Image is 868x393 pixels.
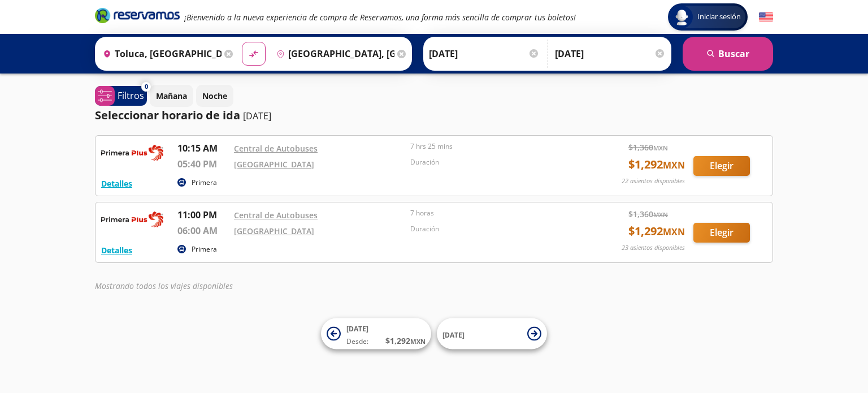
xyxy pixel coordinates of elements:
[429,40,540,68] input: Elegir Fecha
[177,141,228,155] p: 10:15 AM
[101,178,132,189] button: Detalles
[177,208,228,222] p: 11:00 PM
[759,10,773,24] button: English
[663,226,685,238] small: MXN
[243,109,271,123] p: [DATE]
[622,243,685,253] p: 23 asientos disponibles
[410,157,581,167] p: Duración
[693,156,750,176] button: Elegir
[95,86,147,106] button: 0Filtros
[95,7,180,27] a: Brand Logo
[101,208,163,231] img: RESERVAMOS
[95,280,233,291] em: Mostrando todos los viajes disponibles
[95,7,180,24] i: Brand Logo
[410,224,581,234] p: Duración
[410,337,426,346] small: MXN
[95,107,240,124] p: Seleccionar horario de ida
[628,208,668,220] span: $ 1,360
[177,224,228,237] p: 06:00 AM
[234,143,318,154] a: Central de Autobuses
[628,223,685,240] span: $ 1,292
[653,210,668,219] small: MXN
[410,208,581,218] p: 7 horas
[410,141,581,152] p: 7 hrs 25 mins
[202,90,227,102] p: Noche
[101,244,132,256] button: Detalles
[442,330,465,339] span: [DATE]
[628,156,685,173] span: $ 1,292
[628,141,668,153] span: $ 1,360
[192,178,217,188] p: Primera
[234,159,314,170] a: [GEOGRAPHIC_DATA]
[622,176,685,186] p: 22 asientos disponibles
[184,12,576,23] em: ¡Bienvenido a la nueva experiencia de compra de Reservamos, una forma más sencilla de comprar tus...
[693,11,745,23] span: Iniciar sesión
[653,144,668,152] small: MXN
[196,85,233,107] button: Noche
[555,40,666,68] input: Opcional
[177,157,228,171] p: 05:40 PM
[156,90,187,102] p: Mañana
[98,40,222,68] input: Buscar Origen
[437,318,547,349] button: [DATE]
[234,210,318,221] a: Central de Autobuses
[683,37,773,71] button: Buscar
[118,89,144,102] p: Filtros
[101,141,163,164] img: RESERVAMOS
[663,159,685,171] small: MXN
[272,40,395,68] input: Buscar Destino
[145,82,148,92] span: 0
[346,336,368,347] span: Desde:
[321,318,431,349] button: [DATE]Desde:$1,292MXN
[346,324,368,334] span: [DATE]
[693,223,750,243] button: Elegir
[385,335,426,347] span: $ 1,292
[150,85,193,107] button: Mañana
[234,226,314,236] a: [GEOGRAPHIC_DATA]
[192,244,217,254] p: Primera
